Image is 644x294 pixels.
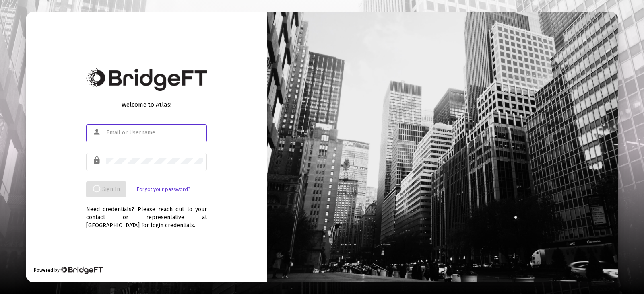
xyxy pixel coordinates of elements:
[93,156,102,165] mat-icon: lock
[86,101,207,109] div: Welcome to Atlas!
[93,186,120,193] span: Sign In
[86,68,207,91] img: Bridge Financial Technology Logo
[34,266,103,274] div: Powered by
[86,197,207,230] div: Need credentials? Please reach out to your contact or representative at [GEOGRAPHIC_DATA] for log...
[106,130,203,136] input: Email or Username
[60,266,103,274] img: Bridge Financial Technology Logo
[86,181,126,197] button: Sign In
[137,185,190,193] a: Forgot your password?
[93,127,102,137] mat-icon: person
